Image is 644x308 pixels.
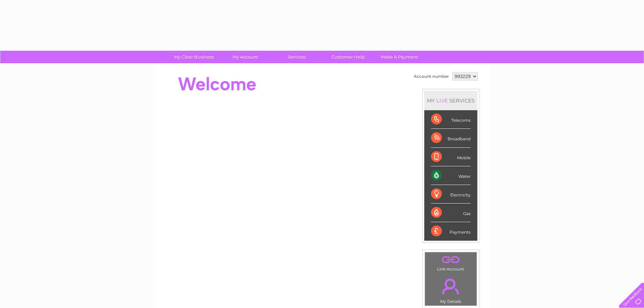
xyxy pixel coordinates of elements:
[166,51,222,63] a: My Clear Business
[427,254,475,266] a: .
[217,51,273,63] a: My Account
[431,185,471,204] div: Electricity
[431,129,471,147] div: Broadband
[435,97,449,104] div: LIVE
[427,275,475,298] a: .
[424,91,477,110] div: MY SERVICES
[425,252,477,273] td: Link Account
[412,71,451,82] td: Account number
[372,51,427,63] a: Make A Payment
[431,222,471,240] div: Payments
[320,51,376,63] a: Customer Help
[425,273,477,306] td: My Details
[431,148,471,166] div: Mobile
[431,204,471,222] div: Gas
[431,166,471,185] div: Water
[431,110,471,129] div: Telecoms
[269,51,325,63] a: Services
